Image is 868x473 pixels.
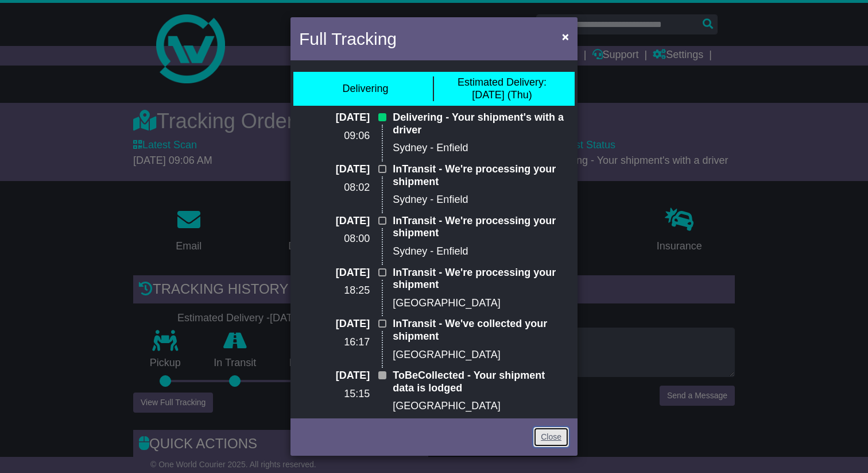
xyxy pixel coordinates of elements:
p: [DATE] [299,267,370,279]
p: [GEOGRAPHIC_DATA] [393,400,569,413]
p: [DATE] [299,215,370,228]
a: Close [533,427,569,447]
p: InTransit - We're processing your shipment [393,267,569,291]
div: [DATE] (Thu) [458,76,547,101]
p: Sydney - Enfield [393,142,569,155]
p: [DATE] [299,370,370,382]
p: ToBeCollected - Your shipment data is lodged [393,370,569,394]
p: 08:00 [299,233,370,245]
span: × [562,30,569,43]
span: Estimated Delivery: [458,76,547,88]
p: 18:25 [299,284,370,297]
p: 09:06 [299,130,370,143]
p: [DATE] [299,163,370,176]
div: Delivering [342,83,388,95]
p: 15:15 [299,388,370,401]
button: Close [556,25,575,48]
p: 08:02 [299,182,370,194]
h4: Full Tracking [299,26,397,52]
p: Sydney - Enfield [393,245,569,258]
p: InTransit - We're processing your shipment [393,215,569,240]
p: [DATE] [299,111,370,124]
p: Delivering - Your shipment's with a driver [393,111,569,136]
p: Sydney - Enfield [393,194,569,206]
p: [DATE] [299,318,370,330]
p: InTransit - We're processing your shipment [393,163,569,188]
p: InTransit - We've collected your shipment [393,318,569,343]
p: [GEOGRAPHIC_DATA] [393,297,569,310]
p: 16:17 [299,336,370,349]
p: [GEOGRAPHIC_DATA] [393,349,569,362]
